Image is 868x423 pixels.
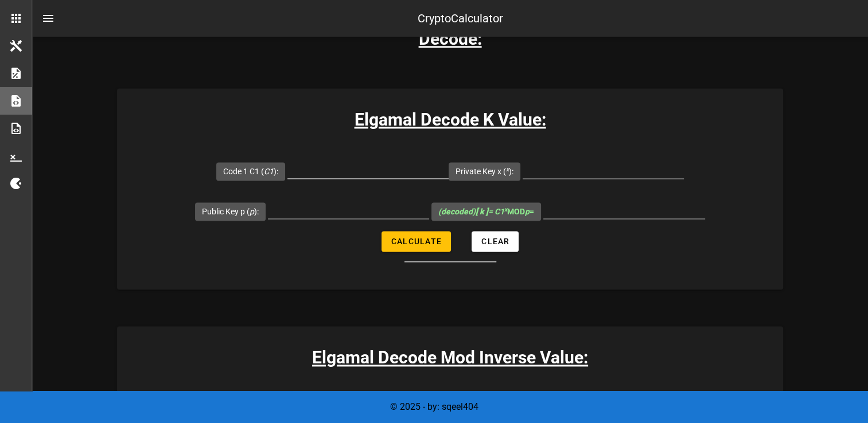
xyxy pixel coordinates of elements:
span: MOD = [438,207,534,216]
button: nav-menu-toggle [34,5,62,32]
span: Calculate [391,237,442,246]
div: CryptoCalculator [418,10,503,27]
i: (decoded) = C1 [438,207,507,216]
button: Calculate [382,231,451,252]
i: p [525,207,530,216]
i: p [250,207,254,216]
label: Private Key x ( ): [456,166,513,177]
i: C1 [264,167,274,176]
label: Public Key p ( ): [202,206,259,217]
h3: Decode: [419,26,482,52]
sup: x [506,166,509,173]
button: Clear [472,231,519,252]
h3: Elgamal Decode Mod Inverse Value: [117,344,783,370]
sup: x [504,206,507,213]
span: Clear [481,237,509,246]
b: [ k ] [476,207,488,216]
span: © 2025 - by: sqeel404 [390,401,478,412]
label: Code 1 C1 ( ): [223,166,278,177]
h3: Elgamal Decode K Value: [117,107,783,132]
